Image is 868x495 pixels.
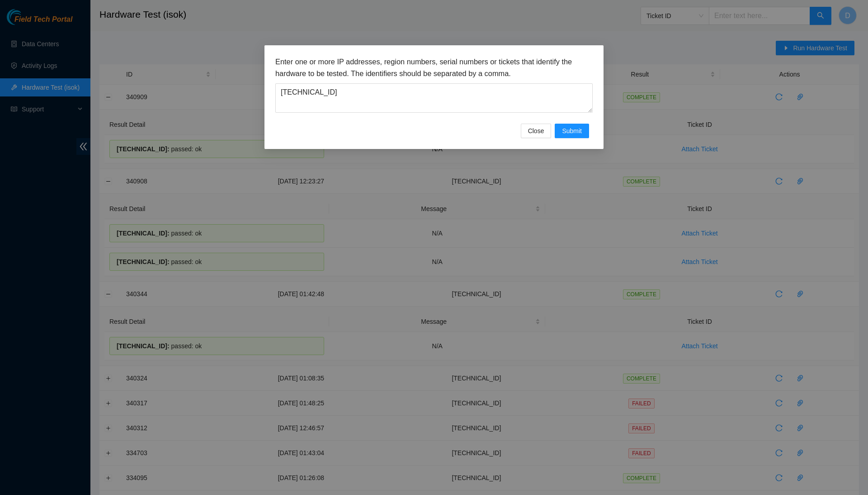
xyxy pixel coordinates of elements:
[562,126,582,136] span: Submit
[521,124,552,138] button: Close
[528,126,544,136] span: Close
[275,56,593,79] h3: Enter one or more IP addresses, region numbers, serial numbers or tickets that identify the hardw...
[555,124,589,138] button: Submit
[275,83,593,113] textarea: [TECHNICAL_ID]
